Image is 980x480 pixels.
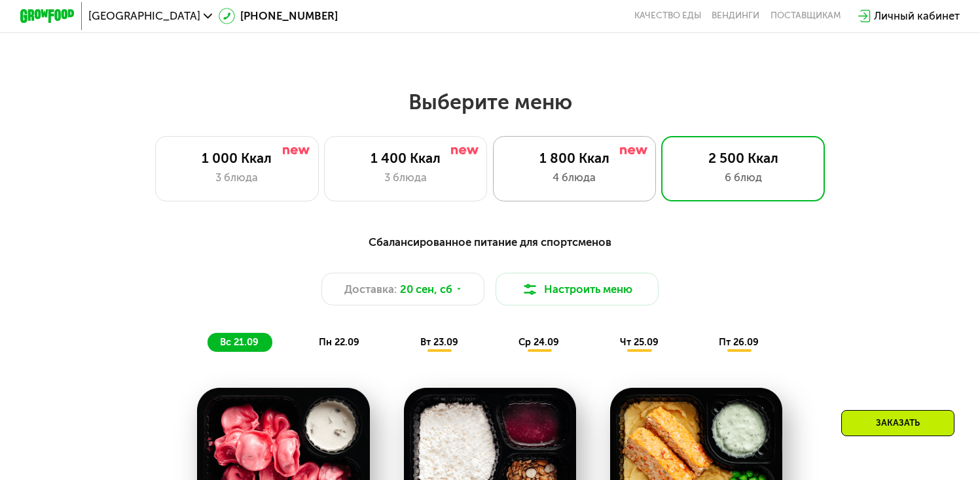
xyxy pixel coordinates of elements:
[44,89,937,115] h2: Выберите меню
[634,10,701,22] a: Качество еды
[87,234,893,251] div: Сбалансированное питание для спортсменов
[676,169,810,186] div: 6 блюд
[507,150,642,167] div: 1 800 Ккал
[420,336,458,348] span: вт 23.09
[319,336,359,348] span: пн 22.09
[518,336,559,348] span: ср 24.09
[338,150,473,167] div: 1 400 Ккал
[620,336,659,348] span: чт 25.09
[712,10,759,22] a: Вендинги
[219,8,338,24] a: [PHONE_NUMBER]
[170,169,304,186] div: 3 блюда
[496,273,659,305] button: Настроить меню
[676,150,810,167] div: 2 500 Ккал
[874,8,960,24] div: Личный кабинет
[841,410,954,436] div: Заказать
[170,150,304,167] div: 1 000 Ккал
[400,281,452,298] span: 20 сен, сб
[771,10,841,22] div: поставщикам
[338,169,473,186] div: 3 блюда
[719,336,759,348] span: пт 26.09
[88,10,200,22] span: [GEOGRAPHIC_DATA]
[507,169,642,186] div: 4 блюда
[344,281,397,298] span: Доставка:
[220,336,259,348] span: вс 21.09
